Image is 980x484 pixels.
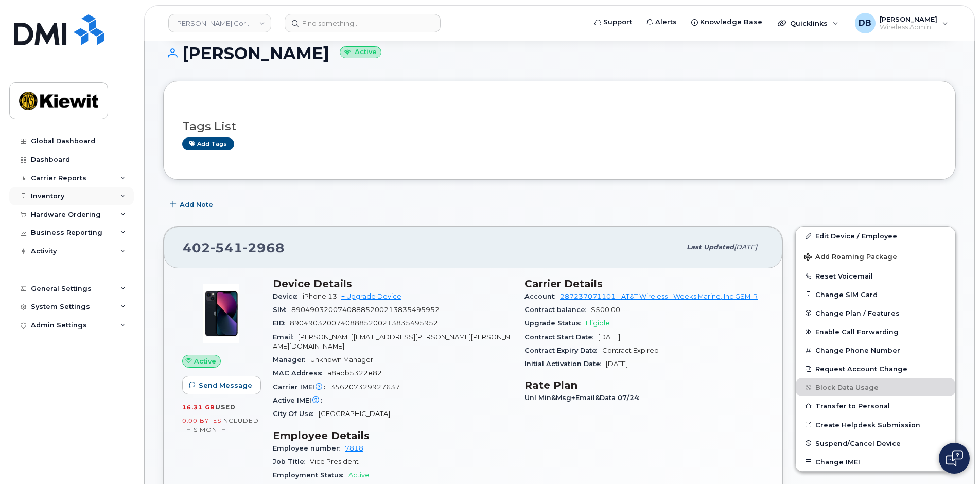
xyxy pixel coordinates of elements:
span: Active IMEI [273,396,327,404]
span: Contract Expired [602,347,659,354]
a: Add tags [182,137,234,150]
span: 356207329927637 [330,383,400,391]
a: Support [587,12,639,32]
button: Request Account Change [796,359,955,378]
span: Email [273,333,298,341]
a: + Upgrade Device [341,292,401,300]
button: Send Message [182,376,261,394]
span: 2968 [243,240,285,255]
span: Last updated [687,243,734,251]
span: Add Roaming Package [804,253,897,263]
span: used [215,403,236,411]
span: Change Plan / Features [815,309,900,317]
span: Employment Status [273,471,348,479]
div: Daniel Buffington [848,13,955,33]
span: [GEOGRAPHIC_DATA] [319,410,390,418]
span: Send Message [199,381,252,390]
span: Active [194,356,216,366]
a: 287237071101 - AT&T Wireless - Weeks Marine, Inc GSM-R [560,292,758,300]
span: Suspend/Cancel Device [815,439,901,447]
span: Active [348,471,370,479]
span: Account [524,292,560,300]
span: a8abb5322e82 [327,369,382,377]
span: City Of Use [273,410,319,418]
span: Job Title [273,458,310,465]
span: MAC Address [273,369,327,377]
img: Open chat [946,450,963,466]
span: Knowledge Base [700,17,762,27]
div: Quicklinks [771,13,846,33]
span: 16.31 GB [182,404,215,411]
span: Enable Call Forwarding [815,328,899,336]
span: Device [273,292,303,300]
span: [DATE] [734,243,757,251]
span: SIM [273,306,291,314]
button: Transfer to Personal [796,396,955,415]
small: Active [340,46,381,58]
span: iPhone 13 [303,292,337,300]
span: [DATE] [606,360,628,368]
span: Unknown Manager [310,356,373,364]
a: Kiewit Corporation [168,14,271,32]
span: 0.00 Bytes [182,417,221,424]
h3: Employee Details [273,429,512,442]
span: [PERSON_NAME][EMAIL_ADDRESS][PERSON_NAME][PERSON_NAME][DOMAIN_NAME] [273,333,510,350]
span: [PERSON_NAME] [880,15,937,23]
a: Knowledge Base [684,12,769,32]
button: Block Data Usage [796,378,955,396]
a: Alerts [639,12,684,32]
span: Unl Min&Msg+Email&Data 07/24 [524,394,644,402]
input: Find something... [285,14,441,32]
span: DB [859,17,871,29]
span: 402 [183,240,285,255]
span: Initial Activation Date [524,360,606,368]
span: Upgrade Status [524,319,586,327]
button: Reset Voicemail [796,267,955,285]
span: Contract Expiry Date [524,347,602,354]
span: included this month [182,417,259,434]
span: Support [603,17,632,27]
button: Enable Call Forwarding [796,322,955,341]
span: Add Note [180,200,213,210]
span: — [327,396,334,404]
button: Add Roaming Package [796,246,955,267]
h3: Carrier Details [524,278,764,290]
span: EID [273,319,290,327]
span: Manager [273,356,310,364]
a: Edit Device / Employee [796,227,955,245]
span: Wireless Admin [880,23,937,31]
span: [DATE] [598,333,620,341]
h3: Rate Plan [524,379,764,391]
button: Suspend/Cancel Device [796,434,955,453]
span: Alerts [655,17,677,27]
button: Change SIM Card [796,285,955,304]
span: 541 [211,240,243,255]
span: Quicklinks [790,19,828,27]
button: Change Plan / Features [796,304,955,322]
span: 89049032007408885200213835495952 [290,319,438,327]
button: Change IMEI [796,453,955,471]
span: Vice President [310,458,359,465]
span: Eligible [586,319,610,327]
h3: Tags List [182,120,937,133]
span: $500.00 [591,306,620,314]
span: Contract balance [524,306,591,314]
button: Add Note [163,195,222,214]
a: Create Helpdesk Submission [796,416,955,434]
h3: Device Details [273,278,512,290]
span: Carrier IMEI [273,383,330,391]
a: 7818 [345,444,363,452]
button: Change Phone Number [796,341,955,359]
span: Contract Start Date [524,333,598,341]
span: 89049032007408885200213835495952 [291,306,440,314]
h1: [PERSON_NAME] [163,44,956,62]
img: image20231002-3703462-1ig824h.jpeg [190,283,252,344]
span: Employee number [273,444,345,452]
